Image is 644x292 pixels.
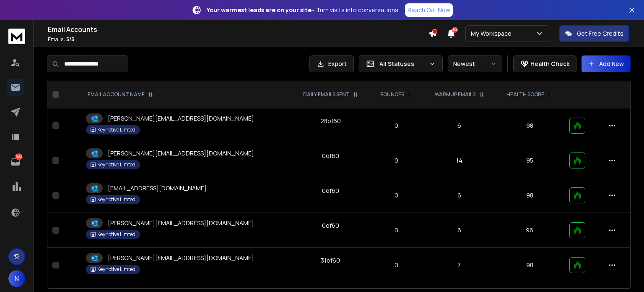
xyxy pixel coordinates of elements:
[108,184,207,192] p: [EMAIL_ADDRESS][DOMAIN_NAME]
[613,263,634,283] iframe: Intercom live chat
[471,29,515,38] p: My Workspace
[423,108,495,143] td: 6
[207,6,312,14] strong: Your warmest leads are on your site
[452,27,458,33] span: 50
[66,36,74,43] span: 5 / 5
[423,178,495,213] td: 6
[375,121,418,130] p: 0
[322,152,339,160] div: 0 of 60
[408,6,450,14] p: Reach Out Now
[303,91,350,98] p: DAILY EMAILS SENT
[513,55,576,72] button: Health Check
[495,213,564,248] td: 96
[375,191,418,200] p: 0
[97,231,135,238] p: Keynotive Limted
[379,60,426,68] p: All Statuses
[375,226,418,234] p: 0
[375,156,418,165] p: 0
[322,187,339,195] div: 0 of 60
[380,91,404,98] p: BOUNCES
[108,254,254,262] p: [PERSON_NAME][EMAIL_ADDRESS][DOMAIN_NAME]
[97,196,135,203] p: Keynotive Limted
[108,114,254,123] p: [PERSON_NAME][EMAIL_ADDRESS][DOMAIN_NAME]
[97,126,135,133] p: Keynotive Limted
[506,91,544,98] p: HEALTH SCORE
[582,55,631,72] button: Add New
[108,149,254,158] p: [PERSON_NAME][EMAIL_ADDRESS][DOMAIN_NAME]
[8,29,25,44] img: logo
[322,221,339,230] div: 0 of 60
[207,6,398,14] p: – Turn visits into conversations
[423,248,495,283] td: 7
[48,24,428,34] h1: Email Accounts
[48,36,428,43] p: Emails :
[423,213,495,248] td: 6
[8,270,25,287] button: N
[423,143,495,178] td: 14
[530,60,569,68] p: Health Check
[108,219,254,227] p: [PERSON_NAME][EMAIL_ADDRESS][DOMAIN_NAME]
[375,261,418,269] p: 0
[16,153,22,160] p: 7464
[495,108,564,143] td: 98
[405,3,453,17] a: Reach Out Now
[321,256,340,265] div: 31 of 60
[435,91,475,98] p: WARMUP EMAILS
[309,55,354,72] button: Export
[577,29,623,38] p: Get Free Credits
[495,143,564,178] td: 95
[559,25,629,42] button: Get Free Credits
[7,153,24,170] a: 7464
[320,117,341,125] div: 28 of 60
[88,91,153,98] div: EMAIL ACCOUNT NAME
[495,248,564,283] td: 98
[495,178,564,213] td: 98
[97,161,135,168] p: Keynotive Limted
[448,55,502,72] button: Newest
[97,266,135,273] p: Keynotive Limted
